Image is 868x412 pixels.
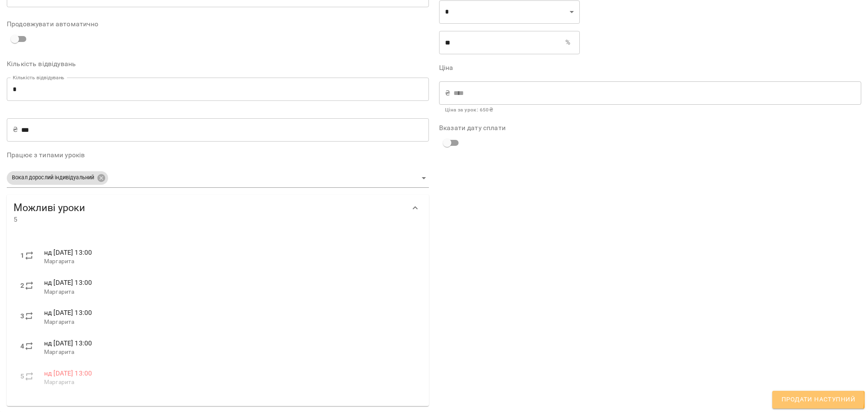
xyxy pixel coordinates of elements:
div: Вокал дорослий індивідуальний [7,171,108,185]
label: Кількість відвідувань [7,61,429,67]
span: нд [DATE] 13:00 [44,339,92,347]
button: Show more [405,198,426,218]
span: 5 [14,214,405,225]
label: Вказати дату сплати [439,125,861,131]
label: Працює з типами уроків [7,152,429,159]
p: Маргарита [44,378,415,387]
p: Маргарита [44,318,415,326]
p: Маргарита [44,257,415,266]
p: Маргарита [44,348,415,356]
label: 4 [20,341,24,351]
span: нд [DATE] 13:00 [44,248,92,256]
label: Ціна [439,64,861,71]
span: Можливі уроки [14,201,405,214]
p: % [565,37,570,47]
label: 5 [20,371,24,381]
span: Вокал дорослий індивідуальний [7,174,99,182]
label: 1 [20,251,24,261]
p: ₴ [445,88,450,98]
label: Продовжувати автоматично [7,21,429,28]
div: Вокал дорослий індивідуальний [7,169,429,188]
span: нд [DATE] 13:00 [44,309,92,317]
b: Ціна за урок : 650 ₴ [445,107,493,113]
span: нд [DATE] 13:00 [44,369,92,377]
button: Продати наступний [772,391,865,409]
span: Продати наступний [782,394,855,405]
span: нд [DATE] 13:00 [44,278,92,287]
label: 2 [20,281,24,291]
p: ₴ [13,125,18,135]
p: Маргарита [44,288,415,296]
label: 3 [20,311,24,321]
